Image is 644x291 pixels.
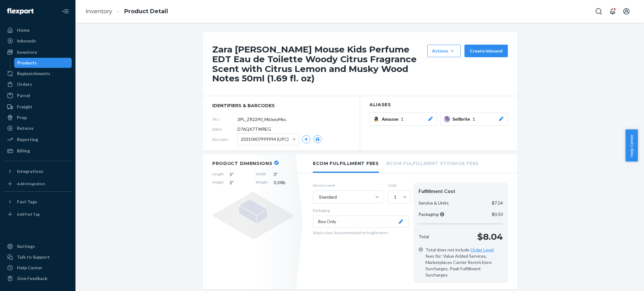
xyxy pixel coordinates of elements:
span: Height [212,179,224,186]
span: Weight [256,179,268,186]
div: Give Feedback [17,275,47,282]
a: Prep [4,113,72,123]
a: Inbounds [4,36,72,46]
div: Home [17,27,30,33]
label: Service Level [313,183,383,188]
div: Talk to Support [17,254,50,260]
span: D76QX7TWREG [237,126,271,132]
a: Billing [4,146,72,156]
div: Help Center [17,265,42,271]
button: Amazon1 [369,113,437,126]
div: Fast Tags [17,199,37,205]
label: Units [388,183,408,188]
span: Barcodes [212,137,237,142]
span: 5 [230,171,250,178]
p: Service & Units [419,200,449,206]
a: Replenishments [4,69,72,79]
div: Fulfillment Cost [419,188,503,195]
div: Actions [432,48,456,54]
p: Total [419,233,429,240]
button: Create inbound [464,45,508,57]
a: Settings [4,241,72,251]
a: Orders [4,79,72,89]
span: " [232,180,234,185]
span: Length [212,171,224,178]
iframe: Opens a widget where you can chat to one of our agents [604,272,638,288]
span: Amazon [382,116,401,122]
h2: Product Dimensions [212,161,273,166]
a: Inventory [4,47,72,57]
button: Give Feedback [4,273,72,283]
a: Parcel [4,91,72,101]
img: Flexport logo [7,8,34,14]
div: Integrations [17,168,43,174]
span: DSKU [212,127,237,132]
span: 3 [274,171,294,178]
a: Inventory [86,8,112,15]
ol: breadcrumbs [80,2,173,21]
div: Orders [17,81,32,87]
span: 20310407999994 (UPC) [241,134,289,145]
h1: Zara [PERSON_NAME] Mouse Kids Perfume EDT Eau de Toilette Woody Citrus Fragrance Scent with Citru... [212,45,424,83]
div: Add Integration [17,181,45,186]
a: Help Center [4,263,72,273]
div: Products [17,60,37,66]
div: Reporting [17,136,38,143]
span: SKU [212,117,237,122]
a: Reporting [4,135,72,145]
button: Box Only [313,216,408,228]
span: Width [256,171,268,178]
div: Add Fast Tag [17,211,40,217]
p: Ship in a box. Recommended for fragile items. [313,230,408,235]
span: 2 [230,179,250,186]
p: $0.50 [492,211,503,217]
input: 1 [393,194,394,200]
button: Talk to Support [4,252,72,262]
li: Ecom Fulfillment Storage Fees [386,154,479,172]
p: Packaging [419,211,444,217]
span: Total does not include fees for: Value Added Services, Marketplaces Carrier Restrictions Surcharg... [425,247,503,278]
li: Ecom Fulfillment Fees [313,154,379,173]
div: Returns [17,125,34,131]
div: Inbounds [17,38,36,44]
a: Freight [4,102,72,112]
p: $8.04 [477,230,503,243]
div: Freight [17,104,32,110]
a: Order Level [470,247,494,252]
button: Open account menu [620,5,633,18]
button: Integrations [4,166,72,176]
a: Products [14,58,72,68]
span: " [232,172,234,177]
div: Billing [17,148,30,154]
button: Sellbrite1 [440,113,508,126]
button: Fast Tags [4,197,72,207]
a: Home [4,25,72,35]
button: Actions [427,45,461,57]
span: Sellbrite [452,116,473,122]
a: Add Fast Tag [4,209,72,219]
div: Replenishments [17,70,50,77]
div: Parcel [17,92,30,99]
span: 0.34 lb [274,179,294,186]
span: identifiers & barcodes [212,102,350,109]
a: Returns [4,123,72,133]
div: 1 [394,194,397,200]
span: 1 [473,116,475,122]
button: Help Center [625,129,638,162]
span: 1 [401,116,403,122]
div: Standard [319,194,337,200]
p: $7.54 [492,200,503,206]
div: Inventory [17,49,37,55]
a: Product Detail [124,8,168,15]
h2: Aliases [369,102,508,107]
span: " [276,172,278,177]
button: Open notifications [606,5,619,18]
button: Close Navigation [59,5,72,18]
input: Standard [318,194,319,200]
div: Prep [17,114,27,121]
div: Settings [17,243,35,250]
button: Open Search Box [592,5,605,18]
p: Packaging [313,208,408,213]
a: Add Integration [4,179,72,189]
